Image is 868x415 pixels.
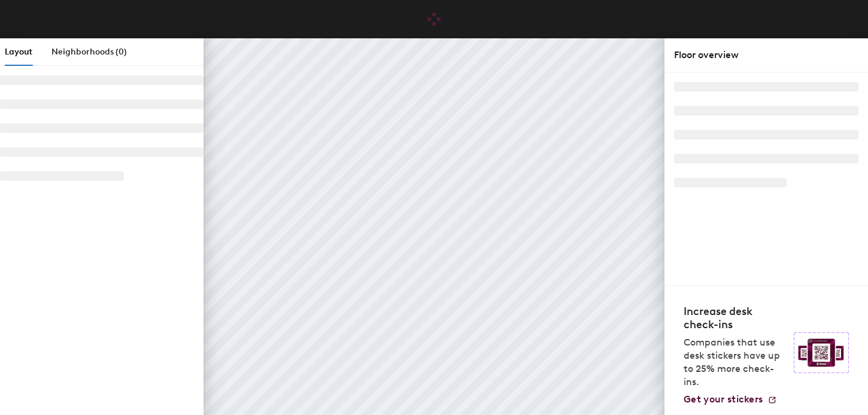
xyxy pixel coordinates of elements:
[684,393,777,405] a: Get your stickers
[5,47,32,57] span: Layout
[684,393,763,405] span: Get your stickers
[51,47,127,57] span: Neighborhoods (0)
[684,336,787,389] p: Companies that use desk stickers have up to 25% more check-ins.
[674,48,858,62] div: Floor overview
[684,305,787,331] h4: Increase desk check-ins
[794,332,849,373] img: Sticker logo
